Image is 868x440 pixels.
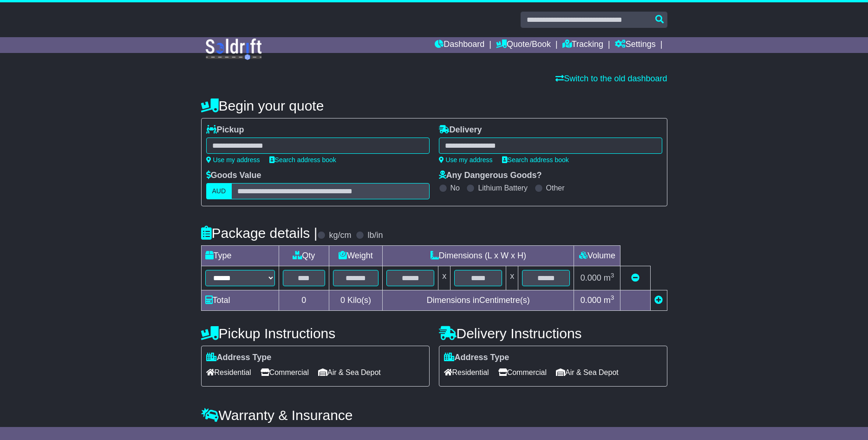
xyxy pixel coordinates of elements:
[611,272,614,279] sup: 3
[279,246,329,266] td: Qty
[604,273,614,282] span: m
[581,296,601,305] span: 0.000
[261,365,309,380] span: Commercial
[340,296,345,305] span: 0
[556,365,619,380] span: Air & Sea Depot
[329,290,382,311] td: Kilo(s)
[444,353,509,363] label: Address Type
[329,230,351,241] label: kg/cm
[555,74,667,83] a: Switch to the old dashboard
[478,184,528,192] label: Lithium Battery
[615,37,656,53] a: Settings
[439,171,542,181] label: Any Dangerous Goods?
[631,273,640,282] a: Remove this item
[367,230,383,241] label: lb/in
[383,290,574,311] td: Dimensions in Centimetre(s)
[383,246,574,266] td: Dimensions (L x W x H)
[439,156,493,164] a: Use my address
[604,296,614,305] span: m
[438,266,450,290] td: x
[574,246,620,266] td: Volume
[206,183,232,199] label: AUD
[496,37,551,53] a: Quote/Book
[562,37,603,53] a: Tracking
[201,326,430,341] h4: Pickup Instructions
[201,98,667,113] h4: Begin your quote
[439,326,667,341] h4: Delivery Instructions
[201,407,667,423] h4: Warranty & Insurance
[450,184,460,192] label: No
[206,156,260,164] a: Use my address
[435,37,484,53] a: Dashboard
[201,225,318,241] h4: Package details |
[498,365,547,380] span: Commercial
[329,246,382,266] td: Weight
[269,156,336,164] a: Search address book
[206,171,261,181] label: Goods Value
[201,246,279,266] td: Type
[502,156,569,164] a: Search address book
[546,184,565,192] label: Other
[444,365,489,380] span: Residential
[581,273,601,282] span: 0.000
[206,353,272,363] label: Address Type
[611,294,614,301] sup: 3
[279,290,329,311] td: 0
[506,266,518,290] td: x
[201,290,279,311] td: Total
[439,125,482,135] label: Delivery
[318,365,381,380] span: Air & Sea Depot
[654,296,663,305] a: Add new item
[206,125,244,135] label: Pickup
[206,365,251,380] span: Residential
